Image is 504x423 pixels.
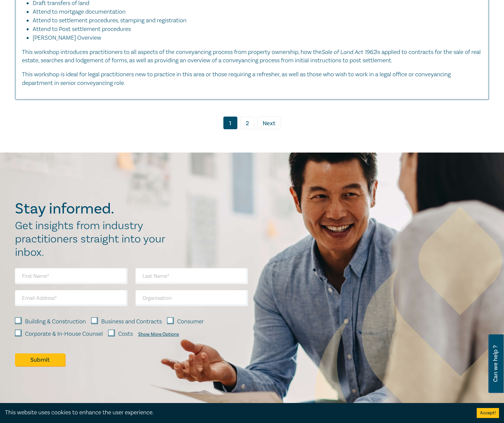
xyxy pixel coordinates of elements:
[135,268,248,284] input: Last Name*
[33,16,475,25] li: Attend to settlement procedures, stamping and registration
[22,48,482,65] p: This workshop introduces practitioners to all aspects of the conveyancing process from property o...
[263,119,275,128] span: Next
[15,268,127,284] input: First Name*
[15,219,172,259] h2: Get insights from industry practitioners straight into your inbox.
[25,330,103,338] label: Corporate & In-House Counsel
[177,317,204,326] label: Consumer
[22,70,482,88] p: This workshop is ideal for legal practitioners new to practice in this area or those requiring a ...
[223,117,237,129] a: 1
[25,317,86,326] label: Building & Construction
[101,317,162,326] label: Business and Contracts
[477,408,499,418] button: Accept cookies
[257,117,281,129] a: Next
[118,330,133,338] label: Costs
[322,48,376,55] em: Sale of Land Act 1962
[5,408,467,417] div: This website uses cookies to enhance the user experience.
[492,338,499,389] span: Can we help ?
[33,8,475,16] li: Attend to mortgage documentation
[33,25,475,34] li: Attend to Post settlement procedures
[15,200,172,217] h2: Stay informed.
[135,290,248,306] input: Organisation
[33,34,482,42] li: [PERSON_NAME] Overview
[240,117,254,129] a: 2
[15,290,127,306] input: Email Address*
[15,353,65,366] button: Submit
[138,332,179,337] div: Show More Options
